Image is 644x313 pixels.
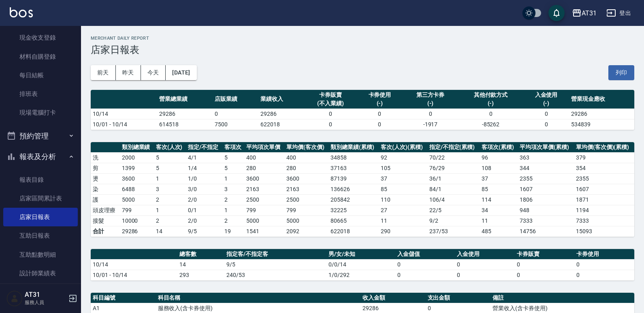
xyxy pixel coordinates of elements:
td: 7333 [518,215,574,226]
td: 3 / 0 [186,184,222,194]
td: 0 [357,109,403,119]
th: 平均項次單價 [244,142,284,153]
td: 14 [177,259,224,270]
th: 客次(人次)(累積) [379,142,427,153]
div: 卡券販賣 [306,91,355,99]
td: 14 [154,226,186,236]
td: -1917 [403,119,458,130]
td: 622018 [328,226,379,236]
td: 頭皮理療 [91,205,120,215]
th: 店販業績 [213,90,258,109]
td: 10/14 [91,109,157,119]
td: 0 [523,119,569,130]
td: 2 / 0 [186,194,222,205]
table: a dense table [91,249,634,281]
td: 1806 [518,194,574,205]
td: 0 [304,119,357,130]
td: 2500 [284,194,328,205]
td: 2 [154,215,186,226]
th: 支出金額 [426,293,491,303]
td: 6488 [120,184,154,194]
td: 4 / 1 [186,152,222,163]
a: 設計師日報表 [3,283,78,301]
div: 其他付款方式 [460,91,521,99]
a: 店家區間累計表 [3,189,78,208]
td: 0 [523,109,569,119]
td: 2500 [244,194,284,205]
button: AT31 [569,5,600,21]
td: 0 [455,259,515,270]
th: 收入金額 [360,293,426,303]
a: 互助日報表 [3,226,78,245]
td: 2 [222,194,245,205]
th: 客項次 [222,142,245,153]
th: 類別總業績(累積) [328,142,379,153]
td: 1607 [518,184,574,194]
img: Person [6,290,23,307]
td: 3600 [284,173,328,184]
td: 1 [222,173,245,184]
td: 0 [455,270,515,280]
th: 單均價(客次價) [284,142,328,153]
div: (-) [359,99,401,108]
td: 622018 [258,119,304,130]
th: 類別總業績 [120,142,154,153]
td: 2 / 0 [186,215,222,226]
a: 排班表 [3,85,78,103]
td: 85 [480,184,518,194]
td: 11 [379,215,427,226]
button: [DATE] [166,65,196,80]
td: 2355 [518,173,574,184]
td: 0 / 1 [186,205,222,215]
td: 5000 [244,215,284,226]
td: 363 [518,152,574,163]
td: 11 [480,215,518,226]
button: 登出 [603,6,634,21]
td: 114 [480,194,518,205]
td: 19 [222,226,245,236]
div: (-) [525,99,567,108]
td: 2 [222,215,245,226]
td: 290 [379,226,427,236]
td: 0 [213,109,258,119]
td: 0 [515,270,575,280]
td: 400 [284,152,328,163]
td: 344 [518,163,574,173]
img: Logo [10,7,33,17]
td: 29286 [258,109,304,119]
td: 3 [222,184,245,194]
td: 14756 [518,226,574,236]
td: 27 [379,205,427,215]
th: 業績收入 [258,90,304,109]
td: 354 [574,163,634,173]
a: 材料自購登錄 [3,47,78,66]
td: 110 [379,194,427,205]
th: 入金使用 [455,249,515,260]
th: 客次(人次) [154,142,186,153]
td: 5 [154,152,186,163]
table: a dense table [91,142,634,237]
td: 1871 [574,194,634,205]
td: 76 / 29 [427,163,480,173]
td: 9/5 [186,226,222,236]
td: 34 [480,205,518,215]
td: 0 [574,259,634,270]
th: 卡券販賣 [515,249,575,260]
td: 84 / 1 [427,184,480,194]
td: 1 [154,205,186,215]
th: 平均項次單價(累積) [518,142,574,153]
td: 108 [480,163,518,173]
td: 70 / 22 [427,152,480,163]
div: 入金使用 [525,91,567,99]
div: 第三方卡券 [405,91,456,99]
th: 卡券使用 [574,249,634,260]
td: 2092 [284,226,328,236]
td: 洗 [91,152,120,163]
td: 0 [515,259,575,270]
td: 燙 [91,173,120,184]
td: 5 [154,163,186,173]
th: 指定/不指定 [186,142,222,153]
td: 534839 [569,119,634,130]
button: 報表及分析 [3,146,78,167]
td: 5000 [120,194,154,205]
